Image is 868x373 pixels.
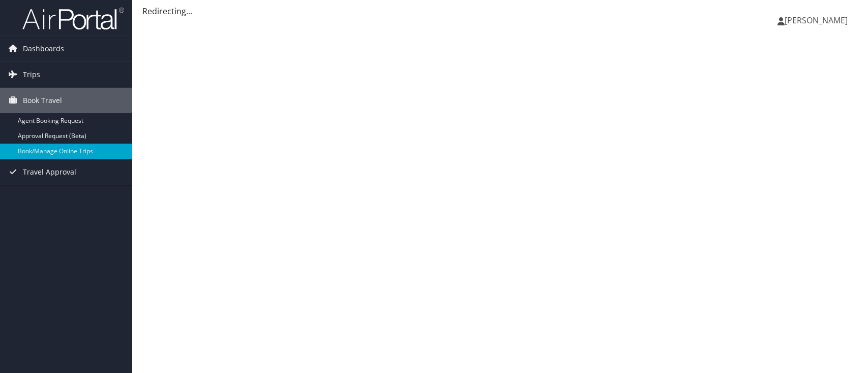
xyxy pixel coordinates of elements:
[785,15,848,26] span: [PERSON_NAME]
[777,5,858,36] a: [PERSON_NAME]
[23,159,76,185] span: Travel Approval
[22,7,124,30] img: airportal-logo.png
[23,62,40,87] span: Trips
[23,88,62,113] span: Book Travel
[23,36,64,61] span: Dashboards
[142,5,858,17] div: Redirecting...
